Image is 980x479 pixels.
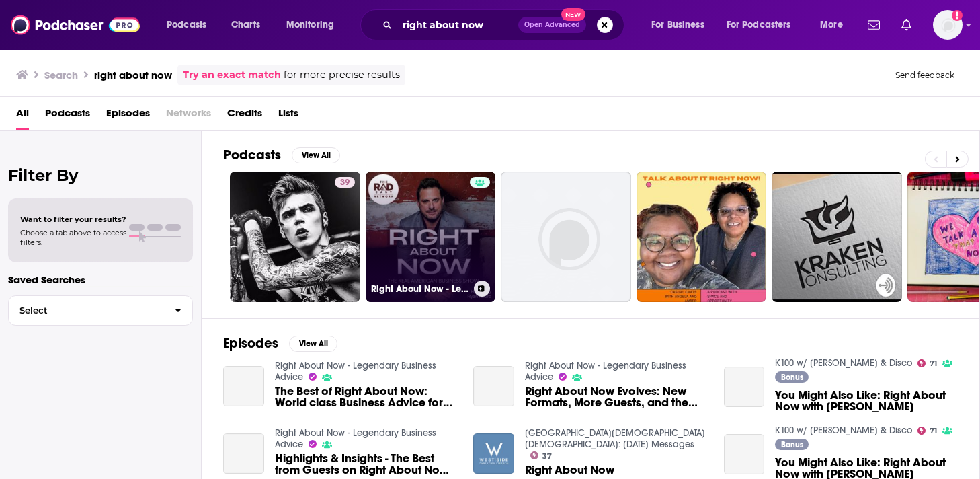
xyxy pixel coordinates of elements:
[862,13,885,36] a: Show notifications dropdown
[775,390,958,412] a: You Might Also Like: Right About Now with Ryan Alford
[227,102,262,130] a: Credits
[781,441,803,449] span: Bonus
[542,453,552,459] span: 37
[9,306,164,315] span: Select
[366,172,496,302] a: Right About Now - Legendary Business Advice
[724,434,765,475] a: You Might Also Like: Right About Now with Ryan Alford
[284,67,400,83] span: for more precise results
[525,427,705,450] a: West Side Christian Church: Sunday Messages
[727,15,791,34] span: For Podcasters
[106,102,150,130] a: Episodes
[166,102,211,130] span: Networks
[223,147,281,163] h2: Podcasts
[642,14,721,36] button: open menu
[525,464,614,476] a: Right About Now
[223,147,340,163] a: PodcastsView All
[473,366,514,407] a: Right About Now Evolves: New Formats, More Guests, and the Launch of Collectibles on SI
[724,367,765,408] a: You Might Also Like: Right About Now with Ryan Alford
[11,12,140,38] img: Podchaser - Follow, Share and Rate Podcasts
[917,427,937,435] a: 71
[820,15,843,34] span: More
[930,428,937,434] span: 71
[157,14,224,36] button: open menu
[917,359,937,367] a: 71
[230,172,360,302] a: 39
[275,453,458,476] a: Highlights & Insights - The Best from Guests on Right About Now First Half of 2024
[292,147,340,163] button: View All
[371,283,468,295] h3: Right About Now - Legendary Business Advice
[20,228,126,247] span: Choose a tab above to access filters.
[183,67,281,83] a: Try an exact match
[223,335,278,352] h2: Episodes
[525,385,708,408] a: Right About Now Evolves: New Formats, More Guests, and the Launch of Collectibles on SI
[561,8,585,21] span: New
[44,69,78,81] h3: Search
[518,17,586,33] button: Open AdvancedNew
[397,14,518,36] input: Search podcasts, credits, & more...
[930,361,937,367] span: 71
[45,102,90,130] a: Podcasts
[952,10,963,21] svg: Add a profile image
[525,360,686,383] a: Right About Now - Legendary Business Advice
[286,15,334,34] span: Monitoring
[223,366,264,407] a: The Best of Right About Now: World class Business Advice for Entrepreneurs
[8,165,193,185] h2: Filter By
[896,13,917,36] a: Show notifications dropdown
[289,336,337,352] button: View All
[340,176,350,190] span: 39
[16,102,29,130] a: All
[223,335,337,352] a: EpisodesView All
[20,215,126,224] span: Want to filter your results?
[473,433,514,474] img: Right About Now
[718,14,811,36] button: open menu
[231,15,260,34] span: Charts
[373,9,637,40] div: Search podcasts, credits, & more...
[275,360,436,383] a: Right About Now - Legendary Business Advice
[524,22,580,28] span: Open Advanced
[891,69,958,81] button: Send feedback
[933,10,963,40] img: User Profile
[335,177,355,188] a: 39
[651,15,704,34] span: For Business
[933,10,963,40] span: Logged in as sophiak
[530,451,552,459] a: 37
[781,373,803,381] span: Bonus
[775,425,912,436] a: K100 w/ Konnan & Disco
[775,357,912,369] a: K100 w/ Konnan & Disco
[277,14,352,36] button: open menu
[222,14,268,36] a: Charts
[167,15,206,34] span: Podcasts
[223,433,264,474] a: Highlights & Insights - The Best from Guests on Right About Now First Half of 2024
[811,14,860,36] button: open menu
[8,295,193,326] button: Select
[933,10,963,40] button: Show profile menu
[8,273,193,286] p: Saved Searches
[278,102,298,130] a: Lists
[94,69,172,81] h3: right about now
[775,390,958,412] span: You Might Also Like: Right About Now with [PERSON_NAME]
[275,427,436,450] a: Right About Now - Legendary Business Advice
[275,385,458,408] a: The Best of Right About Now: World class Business Advice for Entrepreneurs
